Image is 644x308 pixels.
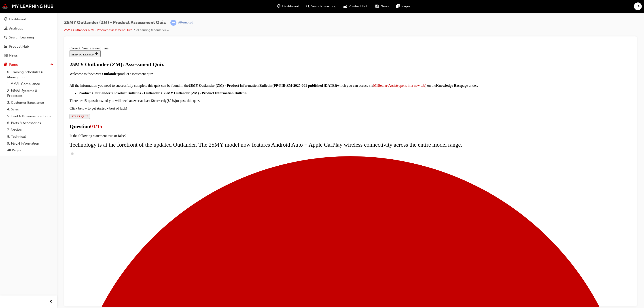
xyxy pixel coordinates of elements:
[5,133,55,140] a: 8. Technical
[83,54,86,58] strong: 12
[2,15,55,23] a: Dashboard
[634,2,642,10] button: CG
[340,2,372,11] a: car-iconProduct Hub
[306,4,309,9] span: search-icon
[9,44,29,49] div: Product Hub
[9,53,18,58] div: News
[2,97,394,103] span: Technology is at the forefront of the updated Outlander. The 25MY model now features Android Auto...
[381,4,389,9] span: News
[168,20,169,25] span: |
[4,8,31,12] span: SKIP TO LESSON
[396,4,400,9] span: pages-icon
[277,4,280,9] span: guage-icon
[99,54,108,58] strong: (80%)
[64,28,132,32] a: 25MY Outlander (ZM) - Product Assessment Quiz
[22,79,35,85] span: 01/15
[9,17,26,22] div: Dashboard
[49,299,53,305] span: prev-icon
[205,39,269,43] strong: (PP-PIB-ZM-2025-001 published [DATE])
[2,24,55,33] a: Analytics
[282,4,299,9] span: Dashboard
[311,4,336,9] span: Search Learning
[5,113,55,120] a: 5. Fleet & Business Solutions
[2,89,564,93] p: Is the following statement true or false?
[5,87,55,99] a: 2. MMAL Systems & Processes
[5,106,55,113] a: 4. Sales
[2,17,564,23] div: 25MY Outlander (ZM): Assessment Quiz
[170,20,176,26] span: learningRecordVerb_ATTEMPT-icon
[9,62,18,67] div: Pages
[2,54,564,58] p: There are and you will need answer at least correctly to pass this quiz.
[393,2,414,11] a: pages-iconPages
[2,27,564,32] p: Welcome to the product assessment quiz.
[2,3,54,9] img: mmal
[24,27,50,31] strong: 25MY Outlander
[5,120,55,127] a: 6. Parts & Accessories
[5,147,55,154] a: All Pages
[4,36,7,40] span: search-icon
[136,28,169,33] li: eLearning Module View
[50,62,53,68] span: up-icon
[375,4,379,9] span: news-icon
[368,39,393,43] strong: Knowledge Base
[15,54,35,58] strong: 15 questions,
[11,47,43,51] strong: Product > Outlander
[5,140,55,147] a: 9. MyLH Information
[2,14,55,61] button: DashboardAnalyticsSearch LearningProduct HubNews
[636,4,640,9] span: CG
[2,62,564,66] p: Click below to get started - best of luck!
[5,99,55,106] a: 3. Customer Excellence
[5,69,55,80] a: 0. Training Schedules & Management
[5,80,55,87] a: 1. MMAL Compliance
[2,33,55,42] a: Search Learning
[2,35,564,43] p: All the information you need to successfully complete this quiz can be found in the which you can...
[44,47,179,51] strong: > Product Bulletins - Outlander > 25MY Outlander (ZM) - Product Information Bulletin
[401,4,411,9] span: Pages
[2,51,55,60] a: News
[2,42,55,51] a: Product Hub
[4,54,7,58] span: news-icon
[4,17,7,21] span: guage-icon
[303,2,340,11] a: search-iconSearch Learning
[2,79,22,85] span: Question
[2,61,55,69] button: Pages
[372,2,393,11] a: news-iconNews
[4,45,7,49] span: car-icon
[178,21,193,25] div: Attempted
[5,127,55,133] a: 7. Service
[121,39,204,43] strong: 25MY Outlander (ZM) - Product Information Bulletin
[4,63,7,67] span: pages-icon
[64,20,166,25] span: 25MY Outlander (ZM) - Product Assessment Quiz
[349,4,368,9] span: Product Hub
[2,6,33,13] button: SKIP TO LESSON
[305,39,330,43] strong: MiDealer Assist
[2,79,564,85] h1: Question 1 of 15
[4,27,7,31] span: chart-icon
[343,4,347,9] span: car-icon
[9,35,34,40] div: Search Learning
[330,39,359,43] span: (opens in a new tab)
[2,2,564,6] div: Correct. Your answer: True.
[273,2,303,11] a: guage-iconDashboard
[9,26,23,31] div: Analytics
[4,70,20,74] span: START QUIZ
